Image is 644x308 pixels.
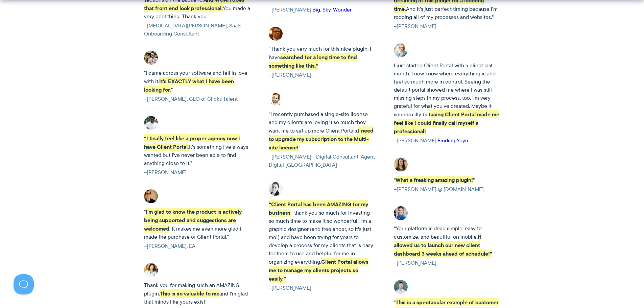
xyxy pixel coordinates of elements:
[14,274,34,294] iframe: Toggle Customer Support
[269,110,375,152] p: "I recently purchased a single-site license and my clients are loving it so much they want me to ...
[394,22,500,30] cite: –[PERSON_NAME]
[394,110,499,135] strong: using Client Portal made me feel like I could finally call myself a professional!
[269,200,368,217] strong: “Client Portal has been AMAZING for my business
[269,284,375,292] cite: –[PERSON_NAME]
[144,281,250,306] p: Thank you for making such an AMAZING plugin. and I'm glad that minds like yours exist!
[394,259,500,267] cite: –[PERSON_NAME]
[394,224,500,258] p: “Your platform is dead simple, easy to customize, and beautiful on mobile.
[394,137,500,145] cite: –[PERSON_NAME],
[269,71,375,79] cite: –[PERSON_NAME]
[144,22,250,38] cite: –[MEDICAL_DATA][PERSON_NAME], SaaS Onboarding Consultant
[269,126,374,151] strong: I need to upgrade my subscription to the Multi-site license!
[144,134,250,167] p: It’s something I’ve always wanted but I’ve never been able to find anything close to it.”
[269,6,375,14] cite: –[PERSON_NAME],
[394,43,408,57] img: Testimonial for Client Portal - Marci K
[144,208,250,241] p: " . It makes me even more glad I made the purchase of Client Portal."
[269,153,375,169] cite: –[PERSON_NAME] - Digital Consultant, Agent Digital [GEOGRAPHIC_DATA]
[144,242,250,250] cite: –[PERSON_NAME], EA
[144,168,250,176] cite: –[PERSON_NAME]
[269,45,375,70] p: “Thank you very much for this nice plugin, I have
[144,263,158,277] img: Crysti Couture's testimonial for Client Portal
[394,62,500,136] p: I just started Client Portal with a client last month. I now know where everything is and feel so...
[144,95,250,103] cite: –[PERSON_NAME], CEO of Clicks Talent
[144,69,250,94] p: "I came across your software and fell in love with it. "
[144,208,242,233] strong: I'm glad to know the product is actively being supported and suggestions are welcomed
[269,258,368,283] strong: Client Portal allows me to manage my clients projects so easily.”
[394,185,500,193] cite: –[PERSON_NAME] @ [DOMAIN_NAME]
[437,137,468,144] a: Finding Yoyu
[269,200,375,283] p: - thank you so much for investing so much time to make it so wonderful! I'm a graphic designer (a...
[144,77,234,94] strong: It's EXACTLY what I have been looking for.
[394,176,500,184] p: " "
[312,6,352,14] a: Big. Sky. Wonder
[396,176,473,184] strong: What a freaking amazing plugin!
[144,134,240,151] strong: “I finally feel like a proper agency now I have Client Portal.
[269,53,357,70] strong: searched for a long time to find something like this.”
[394,233,492,258] strong: It allowed us to launch our new client dashboard 3 weeks ahead of schedule!”
[160,289,219,298] strong: This is so valuable to me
